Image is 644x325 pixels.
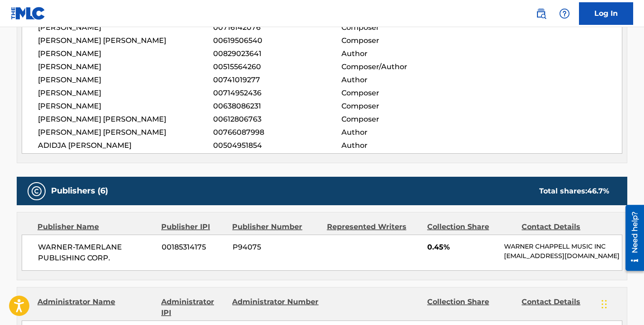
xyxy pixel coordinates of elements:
div: Administrator Number [232,297,320,318]
span: [PERSON_NAME] [PERSON_NAME] [38,35,213,46]
div: Help [555,5,574,23]
span: Composer/Author [341,61,458,72]
p: WARNER CHAPPELL MUSIC INC [504,242,622,251]
span: Composer [341,88,458,99]
span: WARNER-TAMERLANE PUBLISHING CORP. [38,242,155,264]
div: Collection Share [427,297,515,318]
div: Contact Details [522,221,609,232]
div: Administrator IPI [161,297,225,318]
span: Author [341,48,458,59]
div: Represented Writers [327,221,420,232]
span: 00829023641 [213,48,341,59]
span: Composer [341,101,458,112]
iframe: Resource Center [619,202,644,274]
span: 00638086231 [213,101,341,112]
span: 00185314175 [162,242,226,253]
span: ADIDJA [PERSON_NAME] [38,140,213,151]
span: P94075 [233,242,320,253]
div: Drag [602,291,607,318]
span: 00619506540 [213,35,341,46]
div: Administrator Name [37,297,154,318]
div: Publisher IPI [161,221,225,232]
a: Log In [579,2,633,25]
div: Total shares: [539,186,609,197]
div: Publisher Name [37,221,154,232]
span: [PERSON_NAME] [38,88,213,99]
img: MLC Logo [11,7,46,20]
span: [PERSON_NAME] [38,61,213,72]
span: Composer [341,35,458,46]
span: 00716142076 [213,22,341,33]
span: [PERSON_NAME] [PERSON_NAME] [38,127,213,138]
a: Public Search [532,5,550,23]
span: 00515564260 [213,61,341,72]
span: Composer [341,114,458,125]
p: [EMAIL_ADDRESS][DOMAIN_NAME] [504,251,622,261]
span: [PERSON_NAME] [38,48,213,59]
span: Composer [341,22,458,33]
span: 00741019277 [213,75,341,85]
h5: Publishers (6) [51,186,108,196]
span: Author [341,140,458,151]
span: Author [341,75,458,85]
img: Publishers [31,186,42,197]
span: [PERSON_NAME] [38,75,213,85]
span: [PERSON_NAME] [PERSON_NAME] [38,114,213,125]
span: 00504951854 [213,140,341,151]
iframe: Chat Widget [599,282,644,325]
span: 00766087998 [213,127,341,138]
img: search [536,8,546,19]
span: 00612806763 [213,114,341,125]
div: Collection Share [427,221,515,232]
span: [PERSON_NAME] [38,22,213,33]
div: Publisher Number [232,221,320,232]
div: Contact Details [522,297,609,318]
span: 00714952436 [213,88,341,99]
span: [PERSON_NAME] [38,101,213,112]
span: Author [341,127,458,138]
span: 0.45% [427,242,497,253]
img: help [559,8,570,19]
span: 46.7 % [587,187,609,195]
